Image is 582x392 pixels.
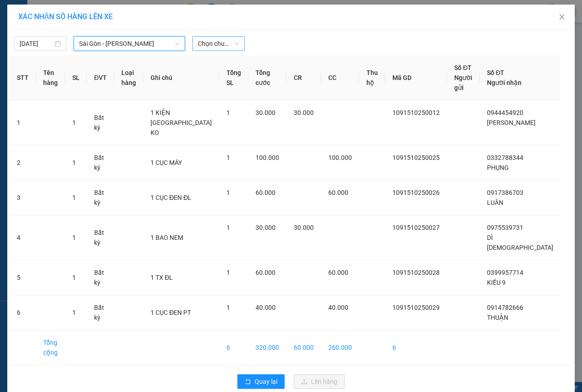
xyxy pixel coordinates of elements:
[52,33,60,40] span: phone
[143,55,219,100] th: Ghi chú
[226,269,230,276] span: 1
[87,145,114,180] td: Bất kỳ
[321,55,359,100] th: CC
[87,215,114,260] td: Bất kỳ
[385,330,447,365] td: 6
[226,109,230,116] span: 1
[256,154,279,161] span: 100.000
[294,224,314,231] span: 30.000
[487,164,509,171] span: PHỤNG
[4,4,50,50] img: logo.jpg
[392,109,440,116] span: 1091510250012
[385,55,447,100] th: Mã GD
[226,304,230,311] span: 1
[237,374,285,389] button: rollbackQuay lại
[10,215,36,260] td: 4
[256,269,276,276] span: 60.000
[10,180,36,215] td: 3
[328,189,348,196] span: 60.000
[226,154,230,161] span: 1
[487,224,523,231] span: 0975539731
[248,55,286,100] th: Tổng cước
[454,64,472,71] span: Số ĐT
[151,309,191,316] span: 1 CỤC ĐEN PT
[454,74,472,91] span: Người gửi
[87,100,114,145] td: Bất kỳ
[72,234,76,241] span: 1
[72,194,76,201] span: 1
[18,12,113,21] span: XÁC NHẬN SỐ HÀNG LÊN XE
[487,154,523,161] span: 0332788344
[359,55,385,100] th: Thu hộ
[10,145,36,180] td: 2
[226,189,230,196] span: 1
[65,55,87,100] th: SL
[4,31,173,54] li: 02523854854,0913854573, 0913854356
[286,55,321,100] th: CR
[392,269,440,276] span: 1091510250028
[151,194,191,201] span: 1 CỤC ĐEN ĐL
[72,159,76,166] span: 1
[10,55,36,100] th: STT
[226,224,230,231] span: 1
[392,304,440,311] span: 1091510250029
[20,39,53,49] input: 15/10/2025
[10,260,36,295] td: 5
[392,189,440,196] span: 1091510250026
[245,378,251,386] span: rollback
[79,37,180,50] span: Sài Gòn - Phan Rí
[114,55,143,100] th: Loại hàng
[36,55,65,100] th: Tên hàng
[4,68,92,83] b: GỬI : 109 QL 13
[52,6,129,17] b: [PERSON_NAME]
[294,109,314,116] span: 30.000
[256,224,276,231] span: 30.000
[487,79,522,86] span: Người nhận
[487,119,536,126] span: [PERSON_NAME]
[487,234,553,251] span: DÌ [DEMOGRAPHIC_DATA]
[558,13,566,20] span: close
[256,304,276,311] span: 40.000
[255,377,277,387] span: Quay lại
[151,109,212,136] span: 1 KIỆN [GEOGRAPHIC_DATA] KO
[87,260,114,295] td: Bất kỳ
[10,100,36,145] td: 1
[487,314,508,321] span: THUẬN
[4,20,173,31] li: 01 [PERSON_NAME]
[487,199,503,206] span: LUÂN
[487,189,523,196] span: 0917386703
[248,330,286,365] td: 320.000
[256,189,276,196] span: 60.000
[392,154,440,161] span: 1091510250025
[256,109,276,116] span: 30.000
[36,330,65,365] td: Tổng cộng
[487,109,523,116] span: 0944454920
[219,55,248,100] th: Tổng SL
[72,119,76,126] span: 1
[487,279,506,286] span: KIỀU 9
[487,304,523,311] span: 0914782666
[10,295,36,330] td: 6
[549,5,575,30] button: Close
[87,180,114,215] td: Bất kỳ
[175,41,180,46] span: down
[328,304,348,311] span: 40.000
[52,22,60,29] span: environment
[87,55,114,100] th: ĐVT
[151,159,182,166] span: 1 CỤC MÁY
[72,309,76,316] span: 1
[87,295,114,330] td: Bất kỳ
[321,330,359,365] td: 260.000
[328,269,348,276] span: 60.000
[286,330,321,365] td: 60.000
[151,234,183,241] span: 1 BAO NEM
[294,374,345,389] button: uploadLên hàng
[487,69,504,76] span: Số ĐT
[72,274,76,281] span: 1
[198,37,239,50] span: Chọn chuyến
[219,330,248,365] td: 6
[487,269,523,276] span: 0399957714
[328,154,352,161] span: 100.000
[392,224,440,231] span: 1091510250027
[151,274,173,281] span: 1 TX ĐL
